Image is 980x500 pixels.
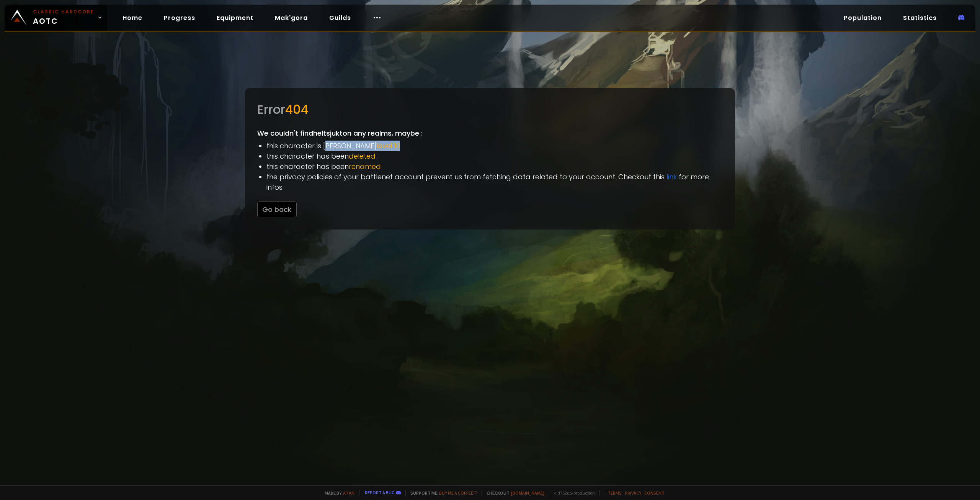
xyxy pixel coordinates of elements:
a: Terms [608,490,622,496]
a: Progress [158,10,201,26]
a: Statistics [897,10,943,26]
a: Population [838,10,888,26]
a: Equipment [211,10,260,26]
a: Home [116,10,149,26]
a: Privacy [625,490,641,496]
li: this character has been [266,161,723,172]
a: [DOMAIN_NAME] [511,490,544,496]
button: Go back [257,202,297,217]
a: Buy me a coffee [439,490,477,496]
div: Error [257,100,723,119]
span: v. d752d5 - production [549,490,595,496]
a: Classic HardcoreAOTC [5,5,107,31]
span: AOTC [33,8,94,27]
span: Support me, [405,490,477,496]
small: Classic Hardcore [33,8,94,15]
span: deleted [349,151,376,161]
li: this character is [PERSON_NAME] [266,141,723,151]
a: Mak'gora [269,10,314,26]
li: this character has been [266,151,723,161]
span: Made by [320,490,354,496]
a: link [666,172,677,182]
li: the privacy policies of your battlenet account prevent us from fetching data related to your acco... [266,172,723,192]
div: We couldn't find heltsjukt on any realms, maybe : [245,88,735,230]
span: Checkout [482,490,544,496]
a: Guilds [323,10,357,26]
a: Go back [257,205,297,214]
span: level 10 [377,141,400,151]
a: Consent [644,490,665,496]
a: Report a bug [365,490,395,495]
span: 404 [285,101,309,118]
a: a fan [343,490,354,496]
span: renamed [349,162,381,171]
